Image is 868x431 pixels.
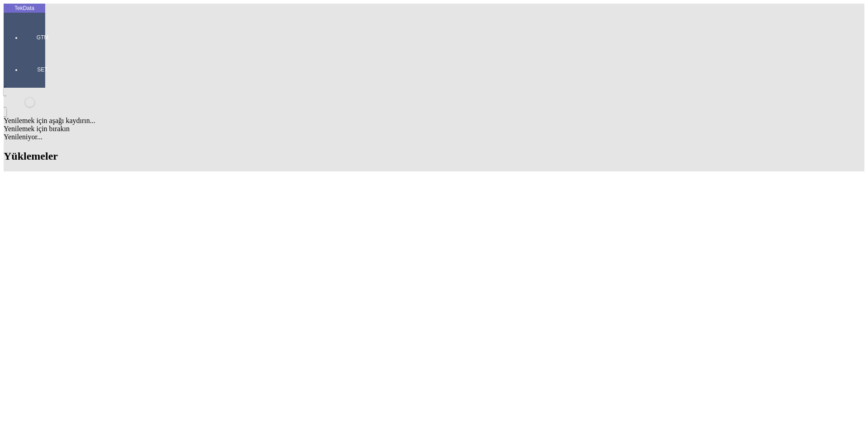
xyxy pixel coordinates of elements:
[4,150,864,162] h2: Yüklemeler
[4,125,864,133] div: Yenilemek için bırakın
[29,66,56,73] span: SET
[29,34,56,41] span: GTM
[4,5,45,12] div: TekData
[4,117,864,125] div: Yenilemek için aşağı kaydırın...
[4,133,864,141] div: Yenileniyor...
